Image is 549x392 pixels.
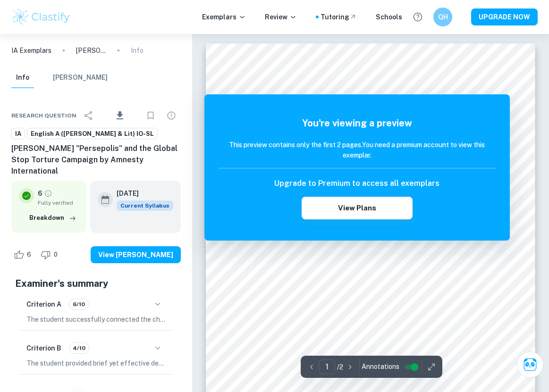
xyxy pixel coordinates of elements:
button: UPGRADE NOW [471,8,538,25]
p: Exemplars [202,12,246,22]
span: 6 [22,250,36,259]
span: 4/10 [69,344,89,352]
p: [PERSON_NAME] "Persepolis" and the Global Stop Torture Campaign by Amnesty International [76,45,106,56]
span: Annotations [362,362,399,372]
button: QH [433,8,452,26]
p: Info [131,45,144,56]
span: Fully verified [38,199,79,207]
button: Info [11,67,34,88]
span: English A ([PERSON_NAME] & Lit) IO-SL [27,129,157,139]
h6: [DATE] [117,188,166,199]
span: Research question [11,111,76,120]
p: The student provided brief yet effective descriptions of the extracts, maintaining a clear focus ... [26,358,166,368]
button: Ask Clai [517,351,543,378]
button: View [PERSON_NAME] [91,246,181,263]
div: Bookmark [141,106,160,125]
p: 6 [38,188,42,199]
h6: Criterion B [26,343,61,353]
span: Current Syllabus [117,200,173,211]
div: Like [11,247,36,262]
h6: This preview contains only the first 2 pages. You need a premium account to view this exemplar. [219,140,496,160]
h6: [PERSON_NAME] "Persepolis" and the Global Stop Torture Campaign by Amnesty International [11,143,181,177]
a: Grade fully verified [44,189,52,198]
div: Download [100,103,139,128]
h5: You're viewing a preview [219,116,496,130]
button: View Plans [302,197,413,219]
img: Clastify logo [11,8,71,26]
button: Help and Feedback [410,9,426,25]
span: IA [12,129,25,139]
h5: Examiner's summary [15,276,177,291]
a: English A ([PERSON_NAME] & Lit) IO-SL [27,128,158,140]
a: Tutoring [321,12,357,22]
span: 0 [49,250,63,259]
a: IA [11,128,25,140]
p: Review [265,12,297,22]
h6: Criterion A [26,299,61,309]
h6: Upgrade to Premium to access all exemplars [274,178,439,189]
h6: QH [438,12,448,22]
a: Schools [376,12,402,22]
p: The student successfully connected the chosen extracts to the global issue of abuse of power and ... [26,314,166,325]
div: Dislike [38,247,63,262]
button: [PERSON_NAME] [53,67,108,88]
div: This exemplar is based on the current syllabus. Feel free to refer to it for inspiration/ideas wh... [117,200,173,211]
a: IA Exemplars [11,45,51,56]
span: 6/10 [69,300,88,309]
p: / 2 [337,362,343,372]
div: Share [79,106,98,125]
button: Breakdown [27,211,79,225]
div: Report issue [162,106,181,125]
